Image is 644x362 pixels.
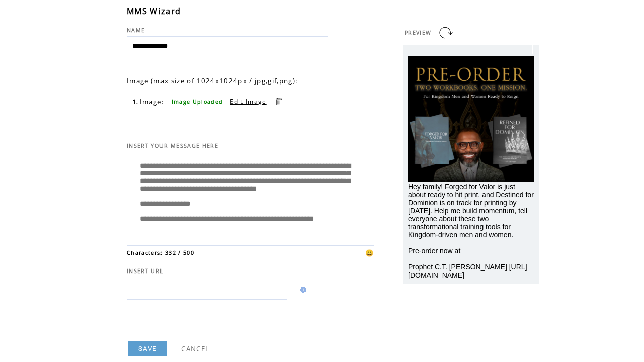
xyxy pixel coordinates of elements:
span: 1. [133,98,139,105]
span: MMS Wizard [127,6,181,17]
span: Hey family! Forged for Valor is just about ready to hit print, and Destined for Dominion is on tr... [408,183,534,279]
span: Image (max size of 1024x1024px / jpg,gif,png): [127,76,298,85]
span: Image: [140,97,165,106]
img: help.gif [297,287,306,293]
span: Image Uploaded [172,98,223,105]
a: CANCEL [181,344,209,353]
span: PREVIEW [405,29,431,36]
span: INSERT YOUR MESSAGE HERE [127,142,218,149]
span: NAME [127,27,145,34]
a: Edit Image [230,97,266,106]
a: SAVE [128,341,167,356]
span: 😀 [365,248,374,257]
span: INSERT URL [127,267,164,275]
a: Delete this item [274,97,283,106]
span: Characters: 332 / 500 [127,249,194,256]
